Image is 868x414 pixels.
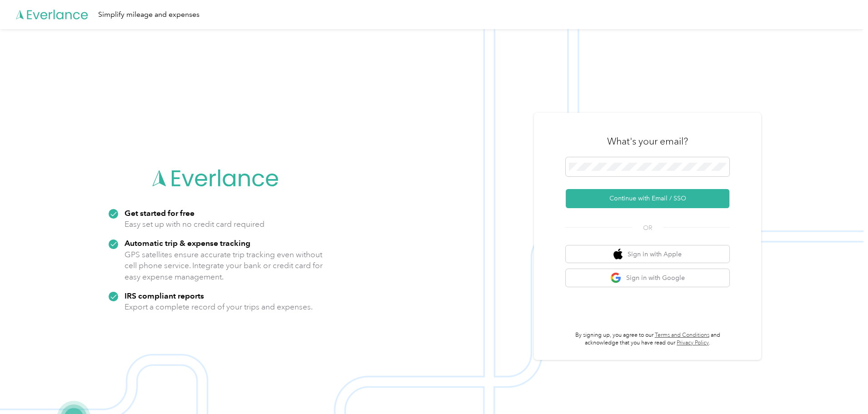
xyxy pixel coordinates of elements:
[566,245,729,263] button: apple logoSign in with Apple
[125,301,313,313] p: Export a complete record of your trips and expenses.
[566,269,729,287] button: google logoSign in with Google
[98,9,200,20] div: Simplify mileage and expenses
[566,189,729,208] button: Continue with Email / SSO
[566,331,729,347] p: By signing up, you agree to our and acknowledge that you have read our .
[677,339,709,346] a: Privacy Policy
[655,332,709,339] a: Terms and Conditions
[610,272,622,284] img: google logo
[125,208,195,218] strong: Get started for free
[125,238,250,248] strong: Automatic trip & expense tracking
[125,219,264,230] p: Easy set up with no credit card required
[125,291,204,300] strong: IRS compliant reports
[607,135,688,148] h3: What's your email?
[125,249,323,283] p: GPS satellites ensure accurate trip tracking even without cell phone service. Integrate your bank...
[614,249,623,260] img: apple logo
[632,223,663,233] span: OR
